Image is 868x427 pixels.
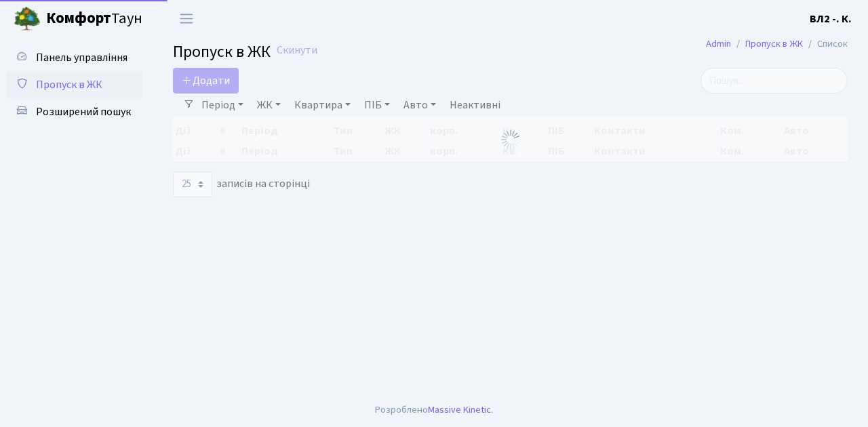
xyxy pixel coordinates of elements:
[36,77,102,92] span: Пропуск в ЖК
[701,68,848,94] input: Пошук...
[359,94,395,117] a: ПІБ
[173,171,212,197] select: записів на сторінці
[745,37,803,51] a: Пропуск в ЖК
[428,403,491,417] a: Massive Kinetic
[7,98,142,125] a: Розширений пошук
[46,7,111,29] b: Комфорт
[46,7,142,30] span: Таун
[182,73,230,88] span: Додати
[36,50,127,65] span: Панель управління
[173,68,239,94] a: Додати
[444,94,506,117] a: Неактивні
[252,94,286,117] a: ЖК
[36,104,131,119] span: Розширений пошук
[398,94,441,117] a: Авто
[277,44,317,57] a: Скинути
[170,7,203,30] button: Переключити навігацію
[7,71,142,98] a: Пропуск в ЖК
[706,37,731,51] a: Admin
[500,129,521,150] img: Обробка...
[14,5,41,33] img: logo.png
[289,94,356,117] a: Квартира
[375,403,493,418] div: Розроблено .
[810,11,852,27] a: ВЛ2 -. К.
[803,37,848,52] li: Список
[173,40,271,64] span: Пропуск в ЖК
[810,12,852,26] b: ВЛ2 -. К.
[173,171,310,197] label: записів на сторінці
[686,30,868,58] nav: breadcrumb
[7,44,142,71] a: Панель управління
[196,94,249,117] a: Період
